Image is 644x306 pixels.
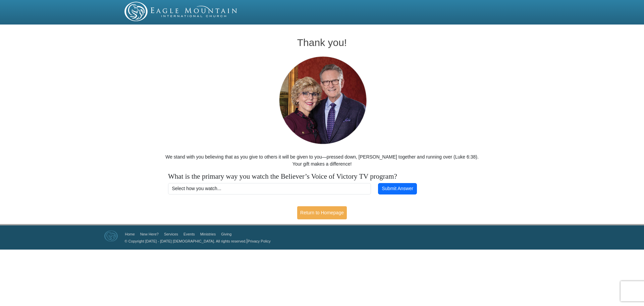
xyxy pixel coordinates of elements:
button: Submit Answer [378,183,417,194]
a: Home [125,232,135,236]
p: We stand with you believing that as you give to others it will be given to you—pressed down, [PER... [165,154,480,168]
a: Ministries [200,232,216,236]
a: Events [183,232,195,236]
a: © Copyright [DATE] - [DATE] [DEMOGRAPHIC_DATA]. All rights reserved. [125,239,247,243]
h4: What is the primary way you watch the Believer’s Voice of Victory TV program? [168,172,476,181]
a: Giving [221,232,231,236]
a: Privacy Policy [248,239,270,243]
a: Return to Homepage [297,206,347,219]
a: New Here? [140,232,159,236]
img: Eagle Mountain International Church [104,230,118,242]
img: EMIC [124,2,238,21]
a: Services [164,232,178,236]
h1: Thank you! [165,37,480,48]
p: | [122,237,271,245]
img: Pastors George and Terri Pearsons [273,54,372,147]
